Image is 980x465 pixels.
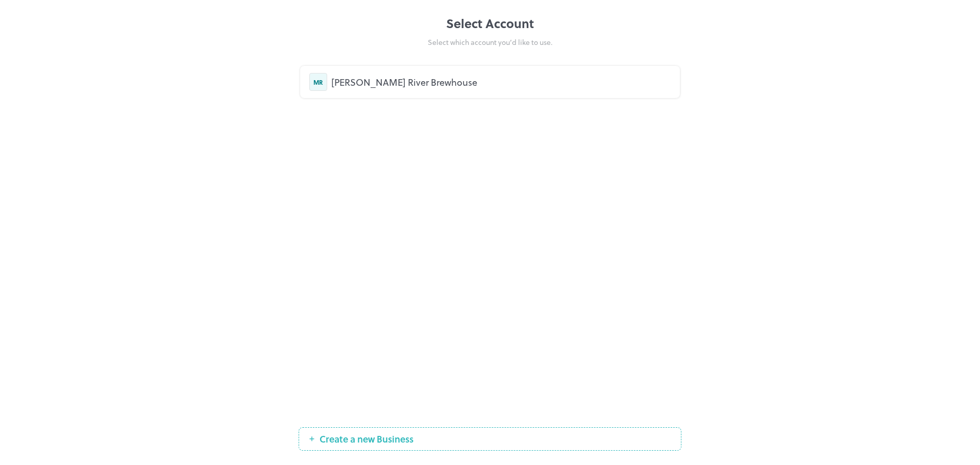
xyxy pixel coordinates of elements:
[331,75,671,89] div: [PERSON_NAME] River Brewhouse
[314,434,419,444] span: Create a new Business
[299,14,681,33] div: Select Account
[299,427,681,451] button: Create a new Business
[299,37,681,47] div: Select which account you’d like to use.
[309,73,327,91] div: MR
